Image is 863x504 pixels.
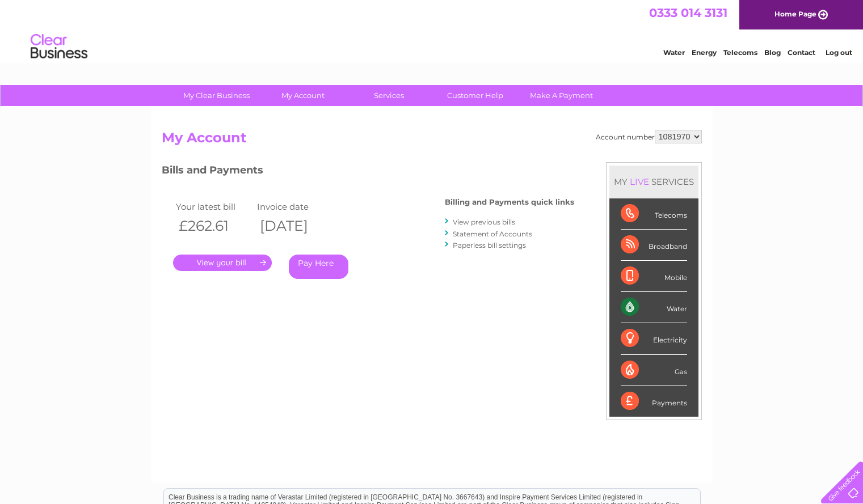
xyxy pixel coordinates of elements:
div: Mobile [621,261,687,292]
a: Energy [692,48,717,57]
h4: Billing and Payments quick links [445,198,574,206]
h2: My Account [162,130,702,151]
div: Clear Business is a trading name of Verastar Limited (registered in [GEOGRAPHIC_DATA] No. 3667643... [164,6,700,55]
img: logo.png [30,29,88,64]
div: Gas [621,355,687,386]
a: Contact [788,48,815,57]
a: Log out [826,48,852,57]
a: Blog [764,48,781,57]
td: Invoice date [254,199,336,214]
a: 0333 014 3131 [649,6,727,20]
a: My Account [256,85,350,106]
div: Telecoms [621,198,687,230]
a: Paperless bill settings [453,241,526,249]
a: Services [342,85,436,106]
div: Account number [596,130,702,143]
a: Statement of Accounts [453,230,532,238]
a: . [173,255,272,271]
a: My Clear Business [170,85,263,106]
a: Telecoms [723,48,757,57]
h3: Bills and Payments [162,162,574,182]
a: View previous bills [453,218,515,226]
a: Customer Help [428,85,522,106]
div: LIVE [628,176,651,187]
th: £262.61 [173,214,255,238]
div: Payments [621,386,687,417]
a: Water [663,48,685,57]
td: Your latest bill [173,199,255,214]
div: Water [621,292,687,323]
div: MY SERVICES [609,166,698,198]
th: [DATE] [254,214,336,238]
a: Make A Payment [515,85,608,106]
a: Pay Here [289,255,348,279]
div: Electricity [621,323,687,354]
div: Broadband [621,230,687,261]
